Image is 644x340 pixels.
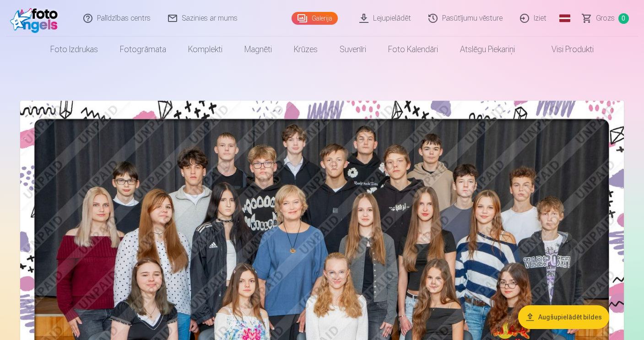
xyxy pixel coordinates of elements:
a: Atslēgu piekariņi [449,37,526,62]
a: Komplekti [177,37,233,62]
a: Foto kalendāri [377,37,449,62]
a: Foto izdrukas [39,37,109,62]
img: /fa1 [10,4,63,33]
a: Galerija [292,12,338,25]
span: Grozs [596,13,615,24]
a: Magnēti [233,37,283,62]
a: Visi produkti [526,37,605,62]
a: Suvenīri [329,37,377,62]
a: Fotogrāmata [109,37,177,62]
button: Augšupielādēt bildes [518,305,609,329]
a: Krūzes [283,37,329,62]
span: 0 [618,13,629,24]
